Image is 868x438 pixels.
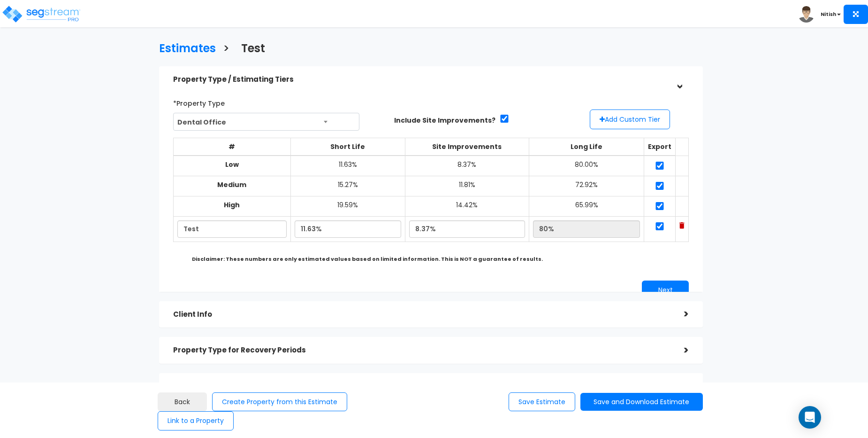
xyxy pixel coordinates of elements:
label: *Property Type [173,95,225,108]
a: Estimates [152,33,216,62]
h3: > [223,42,229,57]
b: Disclaimer: These numbers are only estimated values based on limited information. This is NOT a g... [192,255,543,263]
h5: Client Info [173,311,670,319]
button: Save Estimate [509,392,575,412]
td: 11.63% [290,156,405,176]
span: Dental Office [173,113,359,131]
b: Low [225,160,239,169]
td: 65.99% [529,196,644,217]
td: 14.42% [405,196,529,217]
button: Link to a Property [158,411,234,430]
img: avatar.png [798,6,815,23]
td: 80.00% [529,156,644,176]
h5: Property Type for Recovery Periods [173,346,670,354]
b: Nitish [821,11,836,18]
th: Export [644,138,676,156]
th: # [174,138,290,156]
b: High [224,200,240,210]
b: Medium [217,180,246,189]
a: Back [158,392,207,412]
button: Next [642,281,689,299]
th: Long Life [529,138,644,156]
img: Trash Icon [679,222,685,229]
button: Add Custom Tier [590,109,670,129]
span: Dental Office [174,113,358,131]
div: Open Intercom Messenger [799,406,821,429]
th: Site Improvements [405,138,529,156]
button: Create Property from this Estimate [212,392,347,412]
div: > [672,70,687,89]
td: 72.92% [529,176,644,196]
a: Test [234,33,265,62]
img: logo_pro_r.png [1,5,81,23]
td: 15.27% [290,176,405,196]
h5: Property Type / Estimating Tiers [173,76,670,84]
h3: Estimates [159,42,216,57]
td: 19.59% [290,196,405,217]
td: 8.37% [405,156,529,176]
div: > [670,343,689,358]
button: Save and Download Estimate [580,393,703,411]
div: > [670,307,689,321]
th: Short Life [290,138,405,156]
div: > [670,379,689,393]
h3: Test [241,42,265,57]
td: 11.81% [405,176,529,196]
label: Include Site Improvements? [394,116,495,125]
